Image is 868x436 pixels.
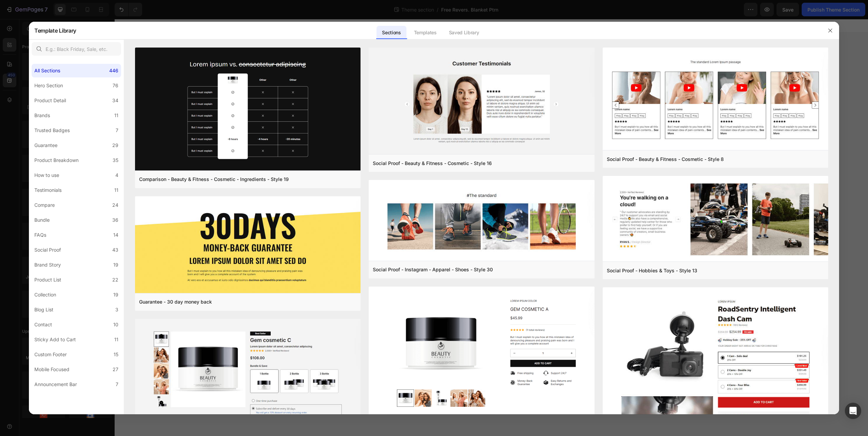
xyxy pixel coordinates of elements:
div: 7 [116,380,118,388]
div: Social Proof - Hobbies & Toys - Style 13 [607,267,697,275]
div: Social Proof - Beauty & Fitness - Cosmetic - Style 8 [607,155,724,163]
div: Social Proof - Instagram - Apparel - Shoes - Style 30 [373,266,493,274]
div: Brand Story [34,261,61,269]
div: 22 [112,276,118,284]
h2: Template Library [34,22,76,39]
div: Sections [377,26,406,39]
div: 24 [112,201,118,209]
div: Brands [34,111,50,120]
div: 34 [112,96,118,105]
div: 11 [114,335,118,344]
div: Announcement Bar [34,380,77,388]
div: Product Detail [34,96,66,105]
img: c19.png [135,48,361,171]
input: Name [358,154,569,171]
div: 7 [116,126,118,134]
p: We’ll send the pattern and an occasional note — unsubscribe anytime. [358,228,568,234]
div: 27 [113,365,118,374]
h2: A Free Pattern Just for You [415,36,513,75]
div: Hero Section [34,81,63,90]
div: 76 [113,81,118,90]
div: How to use [34,171,59,179]
div: FAQs [34,231,46,239]
div: Sticky Add to Cart [34,335,76,344]
div: 19 [113,261,118,269]
div: Collection [34,291,56,299]
div: Custom Footer [34,350,67,359]
div: Mobile Focused [34,365,69,374]
div: Compare [34,201,55,209]
span: I crochet [464,181,561,189]
img: sp16.png [369,48,594,156]
img: g30.png [135,196,361,294]
div: 4 [115,171,118,179]
input: I knit [366,182,373,188]
p: Email Address [358,111,568,119]
div: 19 [113,291,118,299]
div: Bundle [34,216,50,224]
input: I crochet [457,182,464,188]
div: Product List [34,276,61,284]
img: gempages_579840771289514517-4ff018fb-59d3-4e2e-9541-8b52736aee0c.png [179,56,338,215]
div: Trusted Badges [34,126,70,134]
input: name@email.com [358,123,569,141]
div: Product Breakdown [34,156,79,164]
div: 3 [115,306,118,314]
div: All Sections [34,67,60,75]
div: 10 [113,321,118,329]
div: 14 [113,231,118,239]
div: Saved Library [444,26,485,39]
div: Templates [408,26,442,39]
div: 36 [112,216,118,224]
span: I knit [373,181,435,189]
div: 43 [112,246,118,254]
div: Open Intercom Messenger [845,403,861,419]
div: 15 [114,350,118,359]
div: 35 [113,156,118,164]
div: 11 [114,111,118,120]
div: Social Proof - Beauty & Fitness - Cosmetic - Style 16 [373,159,492,167]
div: 11 [114,186,118,194]
div: Guarantee [34,141,57,149]
div: Contact [34,321,52,329]
img: sp30.png [369,180,594,262]
button: Get My Free Pattern [480,202,569,219]
div: 446 [109,67,118,75]
div: Social Proof [34,246,61,254]
div: Testimonials [34,186,62,194]
img: sp8.png [603,48,828,151]
div: Blog List [34,306,53,314]
p: Enjoy a free reversible stroller blanket pattern and a little inspiration to fuel your next project. [358,84,568,101]
div: Get My Free Pattern [488,206,561,215]
img: sp13.png [603,176,828,263]
div: Name [358,145,569,154]
div: Guarantee - 30 day money back [139,298,212,306]
input: E.g.: Black Friday, Sale, etc. [32,42,121,56]
div: 29 [112,141,118,149]
div: Comparison - Beauty & Fitness - Cosmetic - Ingredients - Style 19 [139,175,289,183]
